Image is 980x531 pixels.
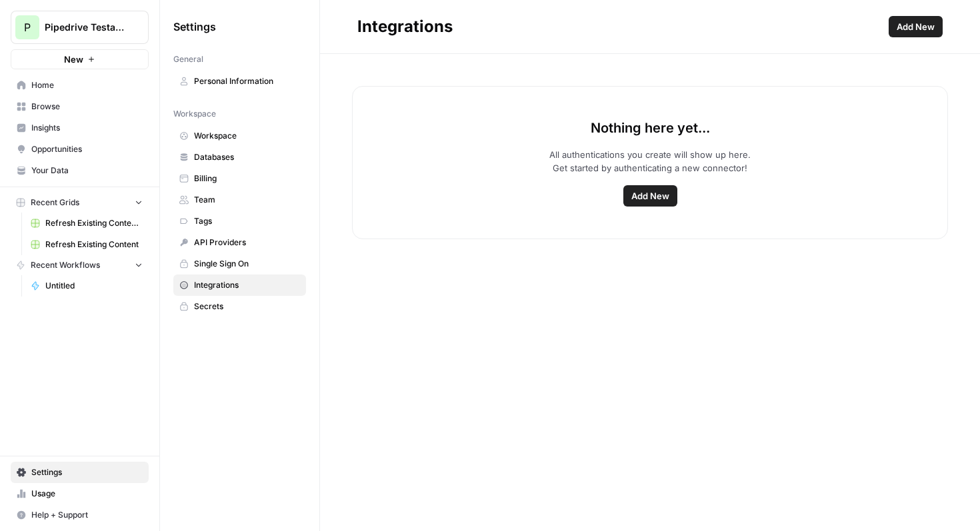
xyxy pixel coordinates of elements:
[11,483,149,504] a: Usage
[31,101,143,113] span: Browse
[173,253,306,274] a: Single Sign On
[549,148,751,175] p: All authentications you create will show up here. Get started by authenticating a new connector!
[11,11,149,44] button: Workspace: Pipedrive Testaccount
[11,504,149,526] button: Help + Support
[357,16,453,37] div: Integrations
[11,193,149,213] button: Recent Grids
[31,79,143,91] span: Home
[173,211,306,232] a: Tags
[31,259,100,271] span: Recent Workflows
[173,71,306,92] a: Personal Information
[194,258,300,270] span: Single Sign On
[173,232,306,253] a: API Providers
[194,151,300,163] span: Databases
[194,300,300,312] span: Secrets
[173,168,306,189] a: Billing
[194,173,300,185] span: Billing
[194,75,300,87] span: Personal Information
[31,509,143,521] span: Help + Support
[194,130,300,142] span: Workspace
[45,239,143,251] span: Refresh Existing Content
[25,275,149,296] a: Untitled
[64,53,83,66] span: New
[173,125,306,147] a: Workspace
[194,279,300,291] span: Integrations
[31,197,79,209] span: Recent Grids
[173,296,306,317] a: Secrets
[631,189,669,203] span: Add New
[591,119,710,137] p: Nothing here yet...
[45,280,143,292] span: Untitled
[623,185,677,207] button: Add New
[31,122,143,134] span: Insights
[173,108,216,120] span: Workspace
[11,139,149,160] a: Opportunities
[11,117,149,139] a: Insights
[45,21,125,34] span: Pipedrive Testaccount
[194,194,300,206] span: Team
[173,147,306,168] a: Databases
[31,143,143,155] span: Opportunities
[173,53,203,65] span: General
[173,274,306,296] a: Integrations
[11,255,149,275] button: Recent Workflows
[11,160,149,181] a: Your Data
[45,217,143,229] span: Refresh Existing Content (1)
[11,75,149,96] a: Home
[173,19,216,35] span: Settings
[11,49,149,69] button: New
[31,165,143,177] span: Your Data
[11,462,149,483] a: Settings
[25,213,149,234] a: Refresh Existing Content (1)
[194,215,300,227] span: Tags
[25,234,149,255] a: Refresh Existing Content
[31,466,143,478] span: Settings
[24,19,31,35] span: P
[31,488,143,500] span: Usage
[173,189,306,211] a: Team
[194,237,300,249] span: API Providers
[889,16,943,37] button: Add New
[897,20,935,33] span: Add New
[11,96,149,117] a: Browse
